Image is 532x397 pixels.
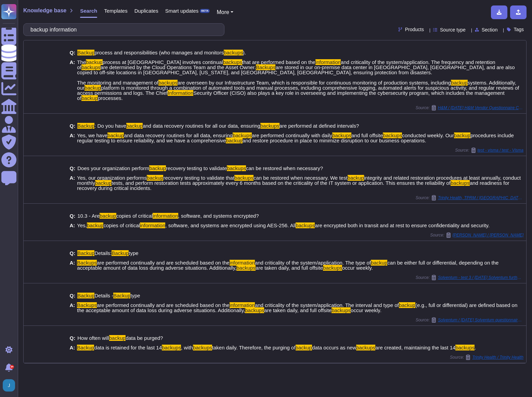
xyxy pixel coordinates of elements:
input: Search a question or template... [27,24,217,36]
span: Source: [455,148,523,153]
mark: Backup [77,250,94,256]
span: are encrypted both in transit and at rest to ensure confidentiality and security. [315,222,490,228]
b: Q: [70,123,76,128]
span: Source: [416,317,523,323]
span: Templates [104,8,127,13]
span: are taken daily, and full offsite [256,265,323,271]
mark: backups [383,132,402,138]
span: platform is monitored through a combination of automated tools and manual processes, including co... [77,85,519,96]
mark: information [230,260,255,266]
img: user [3,379,15,392]
span: and full offsite [351,132,383,138]
span: are performed at defined intervals? [280,123,359,129]
span: and data recovery routines for all data, ensuring [124,132,233,138]
span: that are performed based on the [242,59,315,65]
mark: Backups [77,260,97,266]
span: can be restored when necessary? [246,165,323,171]
mark: backup [371,260,387,266]
b: Q: [70,251,76,256]
span: Yes, we have [77,132,107,138]
div: 9+ [10,365,14,369]
mark: backup [399,302,415,308]
mark: information [153,213,178,219]
span: procedures include regular testing to ensure reliability, and we have a comprehensive [77,132,514,143]
span: Search [80,8,97,13]
span: Trinity Health / Trinity Health [472,355,523,359]
span: recovery testing to validate that [163,175,234,181]
span: data occurs as new [312,345,356,350]
mark: Backup [77,293,94,298]
span: type [130,293,140,298]
button: More [217,8,233,16]
span: Source: [430,232,523,238]
mark: backup [451,80,467,86]
span: , software, and systems are encrypted using AES-256. All [165,222,296,228]
mark: Backup [77,345,94,350]
span: recovery testing to validate [166,165,227,171]
b: A: [70,133,75,143]
mark: Backups [77,302,97,308]
b: A: [70,223,75,228]
mark: backup [226,138,242,143]
span: Source: [450,355,523,360]
mark: backup [85,85,101,91]
span: and readiness for recovery during critical incidents. [77,180,509,191]
mark: backups [323,265,342,271]
mark: Backup [113,293,130,298]
span: occur weekly. [342,265,373,271]
span: H&M / [DATE] H&M Vendor Questionnaire Copy [438,106,523,110]
b: Q: [70,335,76,341]
span: systems. Additionally, our [77,80,516,91]
mark: backups [81,64,101,70]
mark: Backups [256,64,276,70]
span: Tags [514,27,524,32]
span: : Do you have [94,123,126,129]
span: are performed continually and are scheduled based on the [97,302,230,308]
span: The [77,59,86,65]
span: conducted weekly. Our [402,132,454,138]
mark: backup [81,95,98,101]
span: are stored in our on-premise data center in [GEOGRAPHIC_DATA], [GEOGRAPHIC_DATA], and are also co... [77,64,515,86]
mark: backups [455,345,475,350]
span: 10.3 - Are [77,213,100,219]
span: data is retained for the last 14 [94,345,162,350]
span: Details: [94,250,112,256]
mark: backups [356,345,375,350]
mark: backup [86,59,102,65]
span: are overseen by our Infrastructure Team, which is responsible for continuous monitoring of produc... [178,80,451,86]
span: Yes, our organization performs [77,175,147,181]
span: Security Officer (CISO) also plays a key role in overseeing and implementing the cybersecurity pr... [77,90,504,101]
mark: information [230,302,255,308]
span: and data recovery routines for all our data, ensuring [143,123,260,129]
mark: Information [168,90,193,96]
span: occur weekly. [351,307,381,313]
span: Trinity Health, TPRM / [GEOGRAPHIC_DATA], [GEOGRAPHIC_DATA] [438,196,523,200]
mark: backups [296,222,315,228]
span: Section [482,27,498,32]
mark: backup [87,222,103,228]
span: (e.g., full or differential) are defined based on the acceptable amount of data loss during adver... [77,302,517,313]
mark: backups [332,307,351,313]
span: integrity and related restoration procedures at least annually, conduct monthly [77,175,521,186]
b: A: [70,260,75,270]
b: A: [70,60,75,101]
span: ). [243,50,246,55]
span: type [129,250,138,256]
span: Source: [416,195,523,201]
mark: backups [162,345,181,350]
mark: backups [223,59,242,65]
mark: backups [227,165,246,171]
span: are determined by the Cloud Operations Team and the Asset Owner. [101,64,256,70]
mark: backup [296,345,312,350]
span: Details - [94,293,113,298]
span: are taken daily, and full offsite [264,307,332,313]
b: Q: [70,50,76,55]
mark: backup [454,132,470,138]
span: Yes, [77,222,87,228]
span: Does your organization perform [77,165,149,171]
span: tests, and perform restoration tests approximately every 6 months based on the criticality of the... [112,180,451,186]
span: . [475,345,476,350]
mark: backup [95,180,112,186]
mark: backups [224,50,243,55]
span: and restore procedure in place to minimize disruption to our business operations. [243,138,426,143]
